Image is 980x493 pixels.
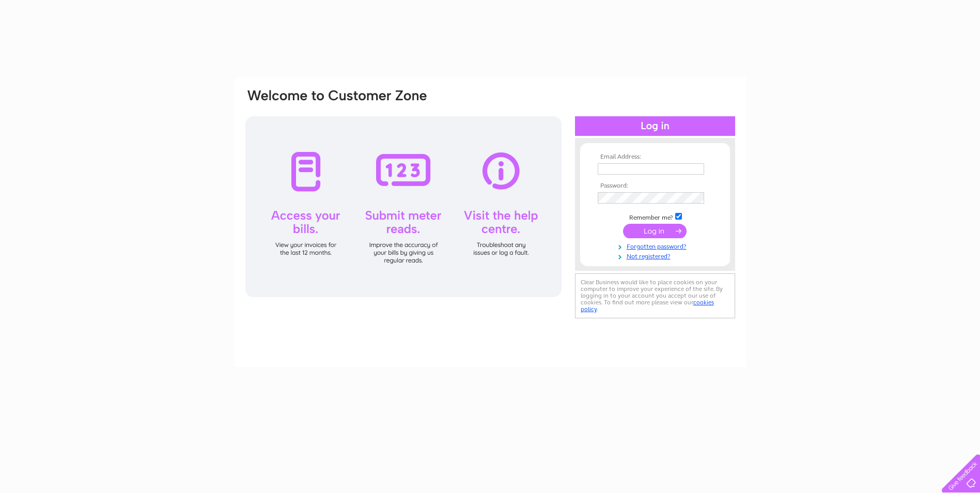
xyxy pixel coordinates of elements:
[581,299,714,313] a: cookies policy
[595,182,715,190] th: Password:
[623,224,687,238] input: Submit
[598,251,715,260] a: Not registered?
[575,273,735,318] div: Clear Business would like to place cookies on your computer to improve your experience of the sit...
[595,211,715,222] td: Remember me?
[598,241,715,251] a: Forgotten password?
[595,153,715,161] th: Email Address:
